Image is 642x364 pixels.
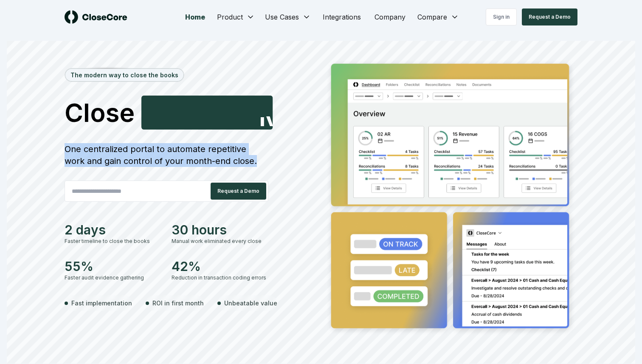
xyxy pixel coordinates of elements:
[172,222,268,237] div: 30 hours
[165,124,180,150] span: c
[260,8,316,25] button: Use Cases
[324,58,577,337] img: Jumbotron
[210,124,220,150] span: r
[65,259,161,274] div: 55%
[212,8,260,25] button: Product
[220,124,235,150] span: a
[65,10,127,24] img: logo
[172,259,268,274] div: 42%
[486,8,517,25] a: Sign in
[65,237,161,245] div: Faster timeline to close the books
[211,183,266,200] button: Request a Demo
[146,124,165,150] span: A
[368,8,412,25] a: Company
[235,123,244,149] span: t
[412,8,464,25] button: Compare
[65,69,183,81] div: The modern way to close the books
[259,113,266,139] span: l
[417,12,447,22] span: Compare
[65,274,161,282] div: Faster audit evidence gathering
[316,8,368,25] a: Integrations
[172,274,268,282] div: Reduction in transaction coding errors
[224,299,277,308] span: Unbeatable value
[172,237,268,245] div: Manual work eliminated every close
[65,143,268,167] div: One centralized portal to automate repetitive work and gain control of your month-end close.
[65,100,135,125] span: Close
[71,299,132,308] span: Fast implementation
[265,12,299,22] span: Use Cases
[194,124,210,150] span: u
[522,8,577,25] button: Request a Demo
[244,119,259,144] span: e
[217,12,243,22] span: Product
[152,299,204,308] span: ROI in first month
[180,124,194,150] span: c
[266,108,281,134] span: y
[65,222,161,237] div: 2 days
[178,8,212,25] a: Home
